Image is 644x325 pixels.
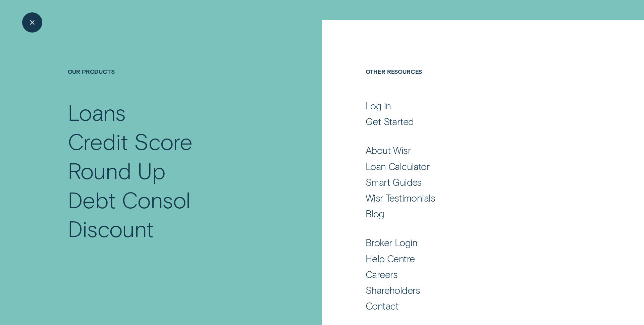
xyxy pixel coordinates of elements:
h4: Other Resources [366,68,576,98]
div: Loans [68,98,126,127]
div: Blog [366,208,384,220]
a: Debt Consol Discount [68,185,275,243]
a: About Wisr [366,144,576,156]
a: Get Started [366,115,576,127]
div: Contact [366,300,399,312]
a: Careers [366,268,576,280]
div: Wisr Testimonials [366,192,435,204]
div: Smart Guides [366,176,422,188]
a: Shareholders [366,284,576,296]
div: Credit Score [68,127,193,156]
div: Shareholders [366,284,420,296]
div: Loan Calculator [366,160,430,172]
a: Contact [366,300,576,312]
a: Blog [366,208,576,220]
h4: Our Products [68,68,275,98]
div: Get Started [366,115,414,127]
a: Log in [366,100,576,112]
a: Loan Calculator [366,160,576,172]
div: Round Up [68,156,166,185]
div: Help Centre [366,253,415,265]
a: Wisr Testimonials [366,192,576,204]
a: Broker Login [366,236,576,249]
a: Loans [68,98,275,127]
a: Credit Score [68,127,275,156]
div: Log in [366,100,391,112]
div: About Wisr [366,144,411,156]
a: Round Up [68,156,275,185]
div: Careers [366,268,398,280]
button: Close Menu [22,12,42,33]
a: Smart Guides [366,176,576,188]
a: Help Centre [366,253,576,265]
div: Broker Login [366,236,418,249]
